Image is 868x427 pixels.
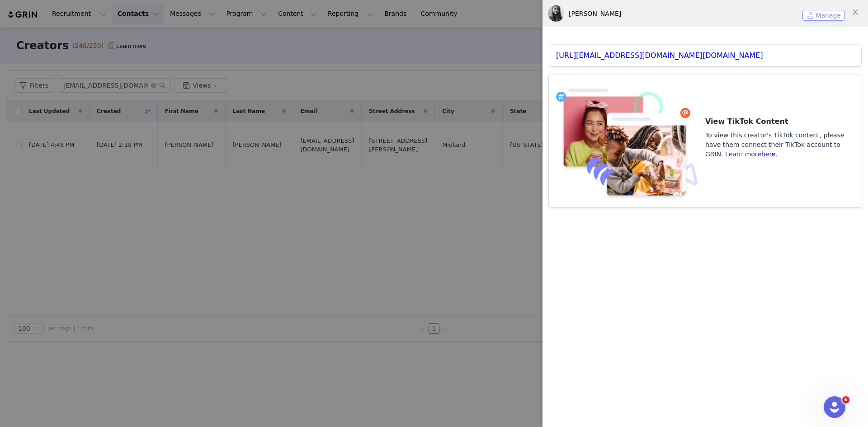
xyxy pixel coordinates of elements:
a: here [761,150,776,158]
i: icon: close [852,9,859,16]
a: [URL][EMAIL_ADDRESS][DOMAIN_NAME][DOMAIN_NAME] [556,51,763,60]
button: Manage [802,10,844,21]
img: missingcontent.png [556,82,705,200]
iframe: Intercom live chat [824,396,845,418]
h3: View TikTok Content [705,116,854,127]
h4: To view this creator's TikTok content, please have them connect their TikTok account to GRIN. Lea... [705,131,854,159]
div: [PERSON_NAME] [569,9,621,19]
span: 6 [842,396,849,404]
img: Amanda Olsen [548,5,564,22]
